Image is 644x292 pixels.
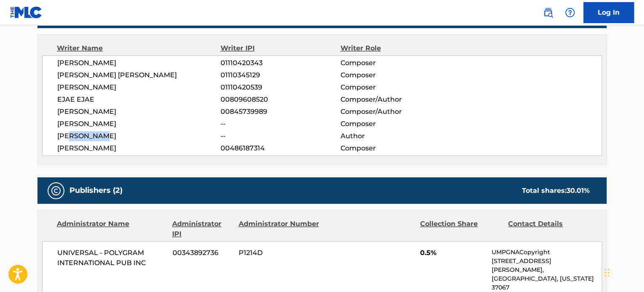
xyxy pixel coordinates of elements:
[562,4,578,21] div: Help
[173,248,232,258] span: 00343892736
[583,2,634,23] a: Log In
[57,131,221,141] span: [PERSON_NAME]
[340,95,449,105] span: Composer/Author
[57,70,221,80] span: [PERSON_NAME] [PERSON_NAME]
[57,82,221,92] span: [PERSON_NAME]
[420,219,502,239] div: Collection Share
[57,119,221,129] span: [PERSON_NAME]
[340,82,449,92] span: Composer
[522,186,590,196] div: Total shares:
[221,131,340,141] span: --
[221,107,340,117] span: 00845739989
[221,143,340,153] span: 00486187314
[57,43,221,53] div: Writer Name
[340,70,449,80] span: Composer
[238,219,320,239] div: Administrator Number
[492,274,601,292] p: [GEOGRAPHIC_DATA], [US_STATE] 37067
[602,252,644,292] iframe: Chat Widget
[340,143,449,153] span: Composer
[340,58,449,68] span: Composer
[57,58,221,68] span: [PERSON_NAME]
[57,95,221,105] span: EJAE EJAE
[340,107,449,117] span: Composer/Author
[565,8,575,18] img: help
[57,219,166,239] div: Administrator Name
[540,4,556,21] a: Public Search
[340,43,449,53] div: Writer Role
[221,95,340,105] span: 00809608520
[10,6,43,18] img: MLC Logo
[57,143,221,153] span: [PERSON_NAME]
[340,131,449,141] span: Author
[57,107,221,117] span: [PERSON_NAME]
[604,260,609,285] div: Drag
[221,43,341,53] div: Writer IPI
[492,257,601,274] p: [STREET_ADDRESS][PERSON_NAME],
[221,119,340,129] span: --
[221,70,340,80] span: 01110345129
[51,186,61,196] img: Publishers
[239,248,320,258] span: P1214D
[221,58,340,68] span: 01110420343
[57,248,166,268] span: UNIVERSAL - POLYGRAM INTERNATIONAL PUB INC
[508,219,590,239] div: Contact Details
[69,186,122,195] h5: Publishers (2)
[221,82,340,92] span: 01110420539
[340,119,449,129] span: Composer
[420,248,485,258] span: 0.5%
[567,187,590,195] span: 30.01 %
[492,248,601,257] p: UMPGNACopyright
[172,219,232,239] div: Administrator IPI
[543,8,553,18] img: search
